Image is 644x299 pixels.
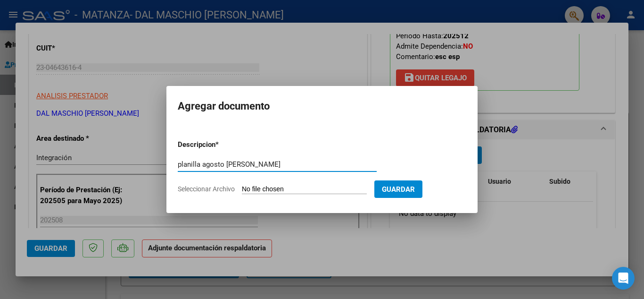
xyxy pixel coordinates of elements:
[178,185,235,193] span: Seleccionar Archivo
[178,139,264,150] p: Descripcion
[374,180,422,198] button: Guardar
[382,185,415,194] span: Guardar
[178,97,466,115] h2: Agregar documento
[612,267,635,290] div: Open Intercom Messenger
